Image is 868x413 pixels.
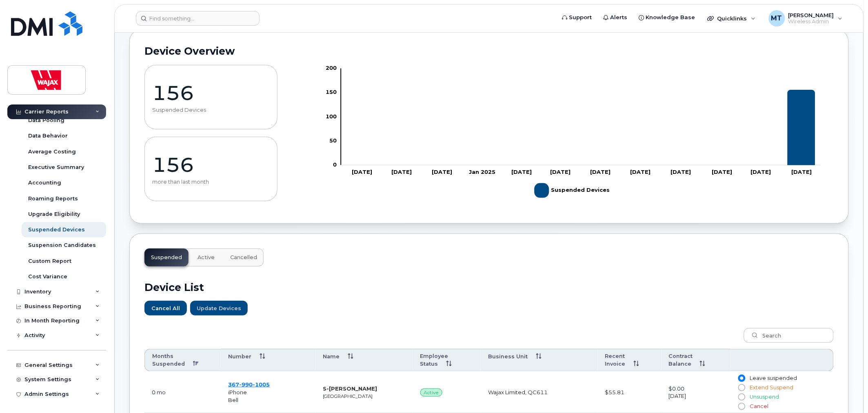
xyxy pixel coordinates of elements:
[152,81,270,105] p: 156
[535,180,610,201] g: Legend
[557,9,598,26] a: Support
[630,169,650,175] tspan: [DATE]
[329,137,337,144] tspan: 50
[750,403,769,409] span: Cancel
[481,349,597,372] th: Business Unit: activate to sort column ascending
[569,13,592,22] span: Support
[326,113,337,120] tspan: 100
[228,397,238,403] span: Bell
[671,169,691,175] tspan: [DATE]
[535,180,610,201] g: Suspended Devices
[228,381,270,388] a: 3679901005
[512,169,532,175] tspan: [DATE]
[239,381,253,388] span: 990
[152,153,270,177] p: 156
[230,254,257,261] span: Cancelled
[326,65,337,71] tspan: 200
[717,15,747,22] span: Quicklinks
[610,13,628,22] span: Alerts
[144,349,221,372] th: Months Suspended: activate to sort column descending
[469,169,496,175] tspan: Jan 2025
[420,389,442,397] span: Active
[750,375,797,381] span: Leave suspended
[750,394,779,400] span: Unsuspend
[221,349,315,372] th: Number: activate to sort column ascending
[152,107,270,113] p: Suspended Devices
[432,169,452,175] tspan: [DATE]
[633,9,701,26] a: Knowledge Base
[323,385,377,392] strong: S-[PERSON_NAME]
[751,169,772,175] tspan: [DATE]
[738,403,745,410] input: Cancel
[144,45,834,57] h2: Device Overview
[347,90,815,165] g: Suspended Devices
[323,393,373,399] small: [GEOGRAPHIC_DATA]
[792,169,812,175] tspan: [DATE]
[197,304,241,312] span: Update Devices
[712,169,733,175] tspan: [DATE]
[738,375,745,382] input: Leave suspended
[326,65,821,202] g: Chart
[750,384,794,391] span: Extend Suspend
[190,301,248,315] button: Update Devices
[315,349,413,372] th: Name: activate to sort column ascending
[144,301,187,315] button: Cancel All
[788,12,834,18] span: [PERSON_NAME]
[352,169,372,175] tspan: [DATE]
[662,349,731,372] th: Contract Balance: activate to sort column ascending
[551,169,571,175] tspan: [DATE]
[598,9,633,26] a: Alerts
[253,381,270,388] span: 1005
[326,89,337,95] tspan: 150
[333,162,337,168] tspan: 0
[646,13,695,22] span: Knowledge Base
[744,328,834,343] input: Search
[392,169,412,175] tspan: [DATE]
[413,349,481,372] th: Employee Status: activate to sort column ascending
[228,389,247,395] span: iPhone
[597,349,661,372] th: Recent Invoice: activate to sort column ascending
[228,381,270,388] span: 367
[144,281,834,293] h2: Device List
[152,179,270,185] p: more than last month
[771,13,782,23] span: MT
[763,10,848,27] div: Michael Tran
[702,10,761,27] div: Quicklinks
[136,11,260,26] input: Find something...
[198,254,215,261] span: Active
[738,384,745,391] input: Extend Suspend
[738,394,745,400] input: Unsuspend
[669,392,724,400] div: [DATE]
[591,169,611,175] tspan: [DATE]
[151,304,180,312] span: Cancel All
[788,18,834,25] span: Wireless Admin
